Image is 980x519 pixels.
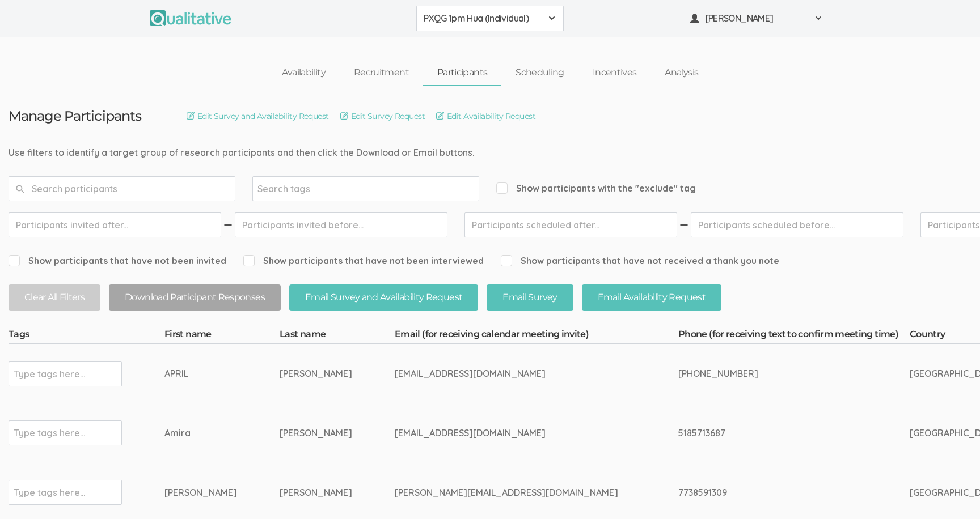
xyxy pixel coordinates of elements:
[706,12,808,25] span: [PERSON_NAME]
[582,284,721,311] button: Email Availability Request
[14,367,85,381] input: Type tags here...
[436,110,535,122] a: Edit Availability Request
[109,284,281,311] button: Download Participant Responses
[14,426,85,440] input: Type tags here...
[691,212,903,237] input: Participants scheduled before...
[150,10,231,26] img: Qualitative
[14,485,85,500] input: Type tags here...
[683,6,830,31] button: [PERSON_NAME]
[487,284,573,311] button: Email Survey
[280,367,352,380] div: [PERSON_NAME]
[235,212,447,237] input: Participants invited before...
[187,110,329,122] a: Edit Survey and Availability Request
[164,328,280,344] th: First name
[678,427,867,440] div: 5185713687
[9,328,164,344] th: Tags
[923,465,980,519] iframe: Chat Widget
[496,182,696,195] span: Show participants with the "exclude" tag
[340,110,425,122] a: Edit Survey Request
[395,328,678,344] th: Email (for receiving calendar meeting invite)
[9,176,235,201] input: Search participants
[222,212,234,237] img: dash.svg
[9,284,100,311] button: Clear All Filters
[164,367,237,380] div: APRIL
[678,328,910,344] th: Phone (for receiving text to confirm meeting time)
[395,486,636,499] div: [PERSON_NAME][EMAIL_ADDRESS][DOMAIN_NAME]
[257,181,328,196] input: Search tags
[243,254,484,267] span: Show participants that have not been interviewed
[416,6,564,31] button: PXQG 1pm Hua (Individual)
[424,12,542,25] span: PXQG 1pm Hua (Individual)
[280,328,395,344] th: Last name
[9,254,226,267] span: Show participants that have not been invited
[501,61,578,85] a: Scheduling
[9,109,141,124] h3: Manage Participants
[280,427,352,440] div: [PERSON_NAME]
[423,61,501,85] a: Participants
[164,486,237,499] div: [PERSON_NAME]
[280,486,352,499] div: [PERSON_NAME]
[678,212,690,237] img: dash.svg
[340,61,423,85] a: Recruitment
[464,212,677,237] input: Participants scheduled after...
[650,61,712,85] a: Analysis
[164,427,237,440] div: Amira
[578,61,651,85] a: Incentives
[9,212,221,237] input: Participants invited after...
[395,427,636,440] div: [EMAIL_ADDRESS][DOMAIN_NAME]
[678,367,867,380] div: [PHONE_NUMBER]
[268,61,340,85] a: Availability
[678,486,867,499] div: 7738591309
[501,254,779,267] span: Show participants that have not received a thank you note
[395,367,636,380] div: [EMAIL_ADDRESS][DOMAIN_NAME]
[289,284,478,311] button: Email Survey and Availability Request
